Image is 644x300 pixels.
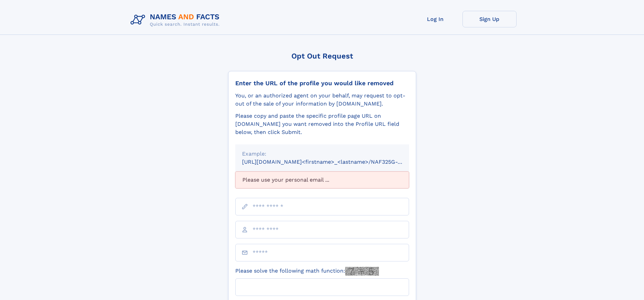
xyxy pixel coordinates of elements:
a: Sign Up [462,11,517,27]
div: You, or an authorized agent on your behalf, may request to opt-out of the sale of your informatio... [235,92,409,108]
div: Please use your personal email ... [235,171,409,188]
small: [URL][DOMAIN_NAME]<firstname>_<lastname>/NAF325G-xxxxxxxx [242,159,422,165]
div: Please copy and paste the specific profile page URL on [DOMAIN_NAME] you want removed into the Pr... [235,112,409,136]
div: Example: [242,150,402,158]
div: Enter the URL of the profile you would like removed [235,79,409,87]
a: Log In [408,11,462,27]
div: Opt Out Request [228,52,416,60]
img: Logo Names and Facts [128,11,225,29]
label: Please solve the following math function: [235,267,379,276]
